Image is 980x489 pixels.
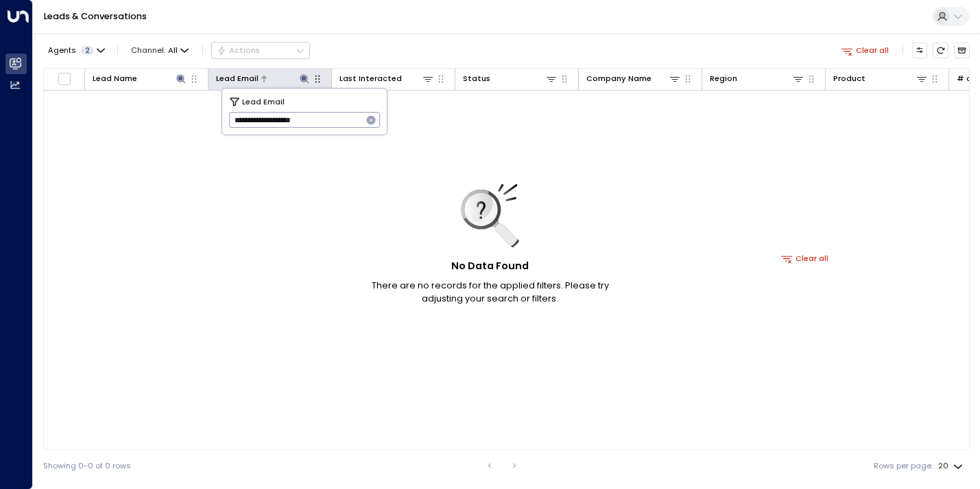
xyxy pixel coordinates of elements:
div: Company Name [586,72,652,85]
div: Status [463,72,490,85]
p: There are no records for the applied filters. Please try adjusting your search or filters. [353,279,628,305]
span: Agents [48,47,76,54]
div: Showing 0-0 of 0 rows [43,460,131,472]
span: Refresh [933,43,948,58]
div: Company Name [586,72,681,85]
button: Agents2 [43,43,108,58]
div: Region [710,72,737,85]
span: Channel: [127,43,193,58]
div: 20 [938,457,966,475]
button: Actions [211,42,310,58]
button: Clear all [837,43,894,58]
div: Lead Name [93,72,137,85]
div: Status [463,72,558,85]
div: Actions [217,45,260,55]
span: Lead Email [242,95,285,108]
button: Clear all [777,251,834,266]
label: Rows per page: [874,460,933,472]
div: Product [833,72,865,85]
h5: No Data Found [451,259,529,274]
span: Toggle select all [58,72,71,86]
div: Lead Name [93,72,187,85]
button: Customize [912,43,928,58]
div: Region [710,72,804,85]
div: Lead Email [216,72,259,85]
button: Archived Leads [954,43,970,58]
span: 2 [81,46,94,55]
div: Lead Email [216,72,311,85]
span: All [168,46,178,55]
div: Last Interacted [339,72,434,85]
nav: pagination navigation [481,457,524,474]
div: Last Interacted [339,72,402,85]
a: Leads & Conversations [44,10,147,22]
div: Button group with a nested menu [211,42,310,58]
div: Product [833,72,928,85]
button: Channel:All [127,43,193,58]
